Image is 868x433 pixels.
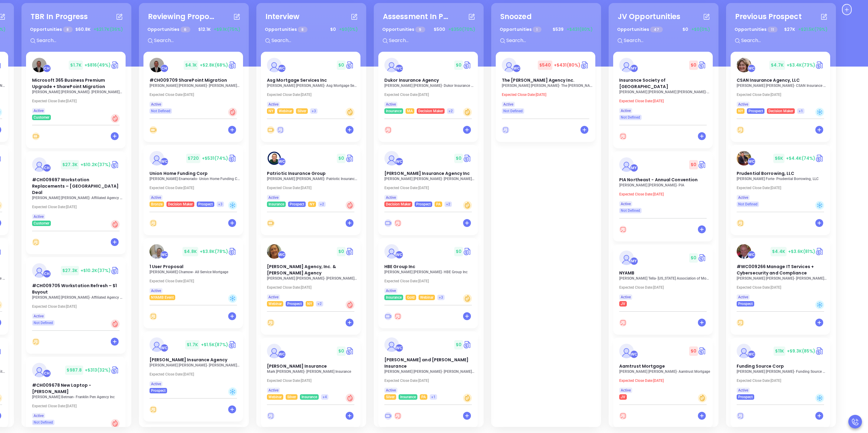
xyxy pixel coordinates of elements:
img: Quote [698,253,707,262]
img: Quote [580,61,589,70]
div: profileWalter Contreras$0Circle dollar[PERSON_NAME] Insurance Agency Inc[PERSON_NAME] [PERSON_NAM... [378,145,479,238]
a: profileWalter Contreras$540+$431(80%)Circle dollarThe [PERSON_NAME] Agency Inc.[PERSON_NAME] [PER... [496,52,595,114]
div: Warm [463,108,472,116]
span: $ 540 [538,61,552,70]
span: +$0 (0%) [691,26,710,33]
span: +$350 (70%) [448,26,475,33]
div: InterviewOpportunities 8$0+$0(0%) [261,8,362,52]
span: +$531 (74%) [202,155,228,161]
span: $ 4.7K [769,61,785,70]
span: #CH009697 Workstation Replacements – GA Deal [32,177,119,195]
p: Opportunities [735,24,778,35]
span: $ 60.8K [74,25,92,34]
span: Prudential Borrowing, LLC [737,170,794,176]
div: TBR In Progress [31,11,88,22]
span: 6 [180,27,190,32]
img: Microsoft 365 Business Premium Upgrade + SharePoint Migration [32,58,47,72]
img: Prudential Borrowing, LLC [737,151,751,166]
p: Thomas Duggan - Affiliated Agency Inc [32,196,123,200]
div: Walter Contreras [748,251,755,259]
span: Not Defined [151,108,170,114]
img: 1 User Proposal [150,244,164,259]
a: profileWalter Contreras$0Circle dollarHBE Group Inc[PERSON_NAME] [PERSON_NAME]- HBE Group IncExpe... [378,238,478,300]
span: Active [503,101,513,108]
a: profileWalter Contreras$0Circle dollarPatriotic Insurance Group[PERSON_NAME] [PERSON_NAME]- Patri... [261,145,360,207]
a: Quote [698,61,707,70]
div: Hot [111,114,120,123]
img: Straub Insurance Agency Inc [384,151,399,166]
img: Quote [111,61,120,70]
span: Customer [34,114,49,121]
img: The Willis E. Kilborne Agency Inc. [502,58,516,72]
a: Quote [111,160,120,169]
span: Gordon W. Pratt Agency, Inc. & I.B. Hunt Agency [267,264,336,276]
img: Patriotic Insurance Group [267,151,281,166]
span: $ 539 [551,25,565,34]
span: Active [151,101,161,108]
div: Walter Contreras [748,64,755,72]
div: Carla Humber [43,164,51,172]
img: Quote [111,266,120,275]
span: The Willis E. Kilborne Agency Inc. [502,77,574,83]
div: profileWalter Contreras$540+$431(80%)Circle dollarThe [PERSON_NAME] Agency Inc.[PERSON_NAME] [PER... [496,52,597,145]
a: Quote [815,247,824,256]
input: Search... [388,37,479,44]
span: Not Defined [621,207,640,214]
div: Megan Youmans [630,257,638,265]
span: Active [621,201,631,207]
span: Decision Maker [418,108,443,114]
a: Quote [698,160,707,169]
p: Opportunities [147,24,190,35]
span: $ 0 [454,247,463,256]
p: Expected Close Date: [DATE] [32,99,123,103]
div: Reviewing Proposal [148,11,215,22]
span: Active [34,213,44,220]
span: $ 4.8K [182,247,198,256]
div: profileCarla Humber$27.3K+$10.2K(37%)Circle dollar#CH009705 Workstation Refresh – $1 Buyout[PERSO... [26,257,127,357]
a: Quote [346,61,354,70]
p: Expected Close Date: [DATE] [384,93,475,97]
div: profileWalter Contreras$0Circle dollar[PERSON_NAME] Agency, Inc. & [PERSON_NAME] Agency[PERSON_NA... [261,238,362,338]
div: Cold [228,201,237,210]
span: Prospect [748,108,763,114]
div: Interview [265,11,299,22]
span: 11 [768,27,777,32]
div: Walter Contreras [748,158,755,166]
span: Dukor Insurance Agency [384,77,439,83]
p: Marion Lee - Asg Mortgage Services Inc [267,84,358,88]
a: profileMegan Youmans$0Circle dollarNYAMB[PERSON_NAME] Tella- [US_STATE] Association of Mortgage B... [613,244,713,307]
span: +2 [449,108,453,114]
span: 9 [415,27,425,32]
p: Expected Close Date: [DATE] [737,186,827,190]
p: Juan Enamorado - Union Home Funding Corp [150,177,240,181]
span: +$10.2K (37%) [81,162,111,168]
a: Quote [228,247,237,256]
a: profileCarla Humber$27.3K+$10.2K(37%)Circle dollar#CH009705 Workstation Refresh – $1 Buyout[PERSO... [26,257,126,326]
p: Opportunities [30,24,73,35]
p: Expected Close Date: [DATE] [267,285,358,290]
span: +$3.4K (73%) [787,62,815,68]
a: profileMegan Youmans$0Circle dollarPIA Northeast - Annual Convention[PERSON_NAME] [PERSON_NAME]- ... [613,151,713,213]
p: Allan Kaplan - Kaplan Insurance [150,84,240,88]
div: Cold [815,108,824,116]
img: Gordon W. Pratt Agency, Inc. & I.B. Hunt Agency [267,244,281,259]
input: Search... [506,37,597,44]
p: Expected Close Date: [DATE] [267,93,358,97]
div: Walter Contreras [395,251,403,259]
p: Expected Close Date: [DATE] [150,279,240,283]
div: Hot [228,108,237,116]
span: Active [621,107,631,114]
div: Walter Contreras [395,158,403,166]
p: Expected Close Date: [DATE] [384,279,475,283]
span: Insurance [268,201,284,208]
a: Quote [463,154,472,163]
p: Andy Chamow - All Service Mortgage [150,270,240,274]
span: $ 0 [689,160,698,169]
span: Silver [298,108,306,114]
div: profileWalter Contreras$4.4K+$3.6K(81%)Circle dollar#WC009266 Manage IT Services + Cybersecurity ... [731,238,831,338]
p: Expected Close Date: [DATE] [502,93,593,97]
img: Quote [346,247,354,256]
